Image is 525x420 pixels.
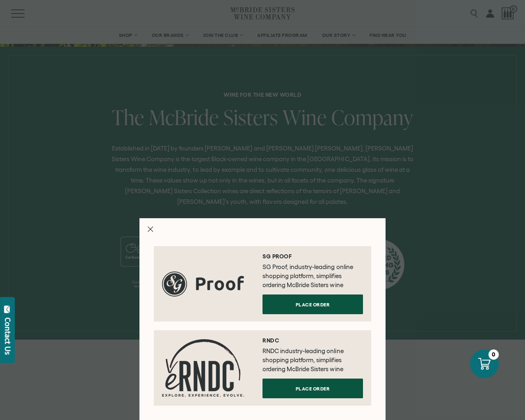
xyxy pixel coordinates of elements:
[488,349,499,360] div: 0
[4,317,12,355] div: Contact Us
[262,347,363,374] p: RNDC industry-leading online shopping platform, simplifies ordering McBride Sisters wine
[262,379,363,398] a: Place order
[281,381,345,397] span: Place order
[148,226,153,232] button: Close modal
[262,262,363,290] p: SG Proof, industry-leading online shopping platform, simplifies ordering McBride Sisters wine
[262,338,363,343] h6: RNDC
[262,294,363,314] a: Place order
[262,253,363,259] h6: SG Proof
[281,297,345,313] span: Place order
